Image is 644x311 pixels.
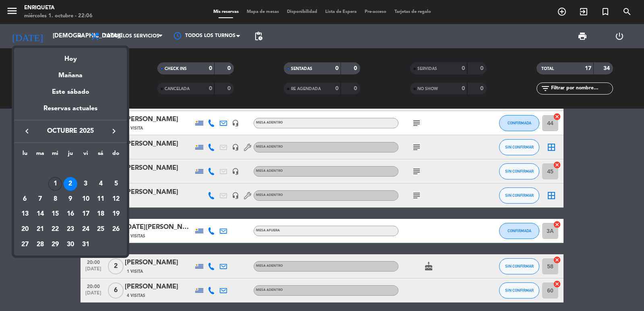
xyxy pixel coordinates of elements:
div: 15 [48,207,62,221]
div: 22 [48,222,62,236]
td: 11 de octubre de 2025 [93,192,109,207]
div: 18 [94,207,107,221]
td: 1 de octubre de 2025 [47,176,63,192]
div: 12 [109,192,123,206]
div: 27 [18,238,32,251]
div: 30 [64,238,77,251]
td: 31 de octubre de 2025 [78,237,93,252]
td: 16 de octubre de 2025 [63,206,78,222]
div: 10 [79,192,93,206]
div: 7 [33,192,47,206]
th: jueves [63,149,78,161]
td: 27 de octubre de 2025 [17,237,33,252]
td: 24 de octubre de 2025 [78,222,93,237]
div: 13 [18,207,32,221]
div: Reservas actuales [14,103,127,120]
td: 13 de octubre de 2025 [17,206,33,222]
button: keyboard_arrow_left [20,126,34,136]
div: 16 [64,207,77,221]
td: 20 de octubre de 2025 [17,222,33,237]
td: 10 de octubre de 2025 [78,192,93,207]
th: domingo [108,149,124,161]
td: 8 de octubre de 2025 [47,192,63,207]
div: 25 [94,222,107,236]
td: 12 de octubre de 2025 [108,192,124,207]
div: 17 [79,207,93,221]
div: 23 [64,222,77,236]
div: 21 [33,222,47,236]
td: 14 de octubre de 2025 [33,206,48,222]
td: 28 de octubre de 2025 [33,237,48,252]
td: OCT. [17,161,124,176]
td: 21 de octubre de 2025 [33,222,48,237]
div: 14 [33,207,47,221]
div: 5 [109,177,123,191]
td: 9 de octubre de 2025 [63,192,78,207]
div: 11 [94,192,107,206]
th: sábado [93,149,109,161]
button: keyboard_arrow_right [107,126,121,136]
td: 5 de octubre de 2025 [108,176,124,192]
div: Mañana [14,64,127,81]
td: 7 de octubre de 2025 [33,192,48,207]
td: 30 de octubre de 2025 [63,237,78,252]
td: 2 de octubre de 2025 [63,176,78,192]
div: Este sábado [14,81,127,103]
th: miércoles [47,149,63,161]
td: 15 de octubre de 2025 [47,206,63,222]
td: 23 de octubre de 2025 [63,222,78,237]
i: keyboard_arrow_left [22,126,32,136]
div: 4 [94,177,107,191]
div: 29 [48,238,62,251]
div: 26 [109,222,123,236]
div: 2 [64,177,77,191]
i: keyboard_arrow_right [109,126,119,136]
span: octubre 2025 [34,126,107,136]
td: 3 de octubre de 2025 [78,176,93,192]
td: 25 de octubre de 2025 [93,222,109,237]
th: lunes [17,149,33,161]
td: 26 de octubre de 2025 [108,222,124,237]
td: 6 de octubre de 2025 [17,192,33,207]
div: Hoy [14,48,127,64]
div: 20 [18,222,32,236]
div: 31 [79,238,93,251]
th: viernes [78,149,93,161]
div: 9 [64,192,77,206]
td: 22 de octubre de 2025 [47,222,63,237]
td: 18 de octubre de 2025 [93,206,109,222]
td: 19 de octubre de 2025 [108,206,124,222]
div: 6 [18,192,32,206]
td: 29 de octubre de 2025 [47,237,63,252]
div: 19 [109,207,123,221]
div: 24 [79,222,93,236]
div: 8 [48,192,62,206]
th: martes [33,149,48,161]
div: 3 [79,177,93,191]
td: 4 de octubre de 2025 [93,176,109,192]
div: 28 [33,238,47,251]
td: 17 de octubre de 2025 [78,206,93,222]
div: 1 [48,177,62,191]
